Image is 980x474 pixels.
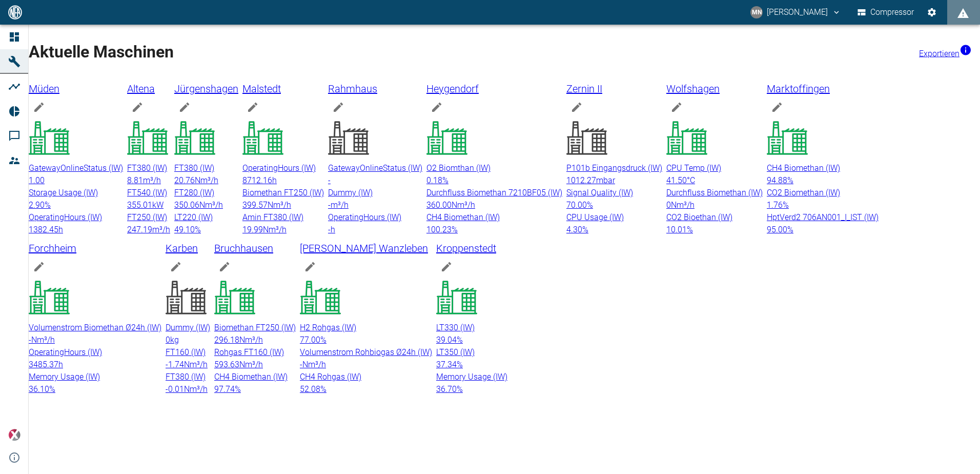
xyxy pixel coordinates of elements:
span: Signal Quality (IW) [566,188,633,197]
span: 8.81 [127,175,143,185]
a: Karbenedit machineDummy (IW)0kgFT160 (IW)-1.74Nm³/hFT380 (IW)-0.01Nm³/h [166,240,210,396]
span: - [300,360,302,369]
span: % [45,200,51,210]
span: 95.00 [767,225,787,234]
svg: Jetzt mit HF Export [959,44,972,56]
span: 77.00 [300,335,320,345]
span: 399.57 [242,200,268,210]
button: Compressor [855,3,916,22]
span: 1382.45 [29,225,58,234]
span: 247.19 [127,225,152,234]
span: h [58,360,63,369]
span: 0.18 [426,175,442,185]
button: edit machine [328,97,349,117]
span: FT250 (IW) [127,212,167,222]
span: Nm³/h [195,175,218,185]
button: edit machine [436,256,457,277]
span: CH4 Biomethan (IW) [767,163,840,173]
span: GatewayOnlineStatus (IW) [29,163,123,173]
span: 97.74 [214,384,235,394]
span: 0 [666,200,671,210]
span: HptVerd2 706AN001_I_IST (IW) [767,212,879,222]
span: kW [152,200,164,210]
span: Nm³/h [184,384,208,394]
span: P101b Eingangsdruck (IW) [566,163,662,173]
span: 49.10 [174,225,195,234]
span: CH4 Biomethan (IW) [426,212,500,222]
span: Nm³/h [239,360,263,369]
img: logo [7,5,23,19]
img: Xplore Logo [8,429,21,441]
span: kg [170,335,179,345]
span: Müden [29,83,59,95]
a: Malstedtedit machineOperatingHours (IW)8712.16hBiomethan FT250 (IW)399.57Nm³/hAmin FT380 (IW)19.9... [242,81,324,236]
span: Rohgas FT160 (IW) [214,347,284,357]
span: 100.23 [426,225,452,234]
span: Bruchhausen [214,242,273,254]
span: Biomethan FT250 (IW) [242,188,324,197]
span: 3485.37 [29,360,58,369]
span: CPU Usage (IW) [566,212,624,222]
span: 350.06 [174,200,199,210]
span: 296.18 [214,335,239,345]
span: Kroppenstedt [436,242,496,254]
span: 39.04 [436,335,457,345]
span: m³/h [152,225,170,234]
span: FT380 (IW) [166,372,206,382]
span: FT380 (IW) [127,163,167,173]
button: edit machine [127,97,148,117]
a: Bruchhausenedit machineBiomethan FT250 (IW)296.18Nm³/hRohgas FT160 (IW)593.63Nm³/hCH4 Biomethan (... [214,240,296,396]
span: -0.01 [166,384,184,394]
span: 10.01 [666,225,687,234]
span: 36.70 [436,384,457,394]
span: % [320,335,326,345]
button: Einstellungen [923,3,941,22]
button: edit machine [214,256,235,277]
span: % [235,384,241,394]
span: % [457,384,463,394]
span: % [587,200,593,210]
span: Zernin II [566,83,602,95]
h1: Aktuelle Maschinen [29,39,980,64]
span: Marktoffingen [767,83,830,95]
button: neumann@arcanum-energy.de [749,3,843,22]
span: OperatingHours (IW) [29,212,102,222]
span: % [787,225,793,234]
span: % [49,384,55,394]
span: Volumenstrom Rohbiogas Ø24h (IW) [300,347,432,357]
a: Jürgenshagenedit machineFT380 (IW)20.76Nm³/hFT280 (IW)350.06Nm³/hLT220 (IW)49.10% [174,81,238,236]
span: H2 Rohgas (IW) [300,323,356,332]
button: edit machine [174,97,195,117]
span: OperatingHours (IW) [328,212,401,222]
span: Nm³/h [199,200,223,210]
span: Durchfluss Biomethan (IW) [666,188,763,197]
span: Biomethan FT250 (IW) [214,323,296,332]
a: Wolfshagenedit machineCPU Temp (IW)41.50°CDurchfluss Biomethan (IW)0Nm³/hCO2 Bioethan (IW)10.01% [666,81,763,236]
span: LT220 (IW) [174,212,213,222]
span: 36.10 [29,384,49,394]
span: Volumenstrom Biomethan Ø24h (IW) [29,323,161,332]
span: FT380 (IW) [174,163,214,173]
button: edit machine [29,256,49,277]
span: 94.88 [767,175,787,185]
span: OperatingHours (IW) [242,163,316,173]
span: - [29,335,31,345]
span: FT160 (IW) [166,347,206,357]
span: m³/h [143,175,161,185]
button: edit machine [666,97,687,117]
span: % [452,225,458,234]
span: Malstedt [242,83,281,95]
span: Dummy (IW) [328,188,373,197]
a: Exportieren [919,49,972,58]
span: % [787,175,793,185]
span: Nm³/h [263,225,287,234]
span: 4.30 [566,225,582,234]
a: Marktoffingenedit machineCH4 Biomethan (IW)94.88%CO2 Biomethan (IW)1.76%HptVerd2 706AN001_I_IST (... [767,81,879,236]
span: Storage Usage (IW) [29,188,98,197]
a: Müdenedit machineGatewayOnlineStatus (IW)1.00Storage Usage (IW)2.90%OperatingHours (IW)1382.45h [29,81,123,236]
a: Heygendorfedit machineO2 Biomthan (IW)0.18%Durchfluss Biomethan 7210BF05 (IW)360.00Nm³/hCH4 Biome... [426,81,562,236]
span: Nm³/h [239,335,263,345]
span: % [320,384,326,394]
a: Forchheimedit machineVolumenstrom Biomethan Ø24h (IW)-Nm³/hOperatingHours (IW)3485.37hMemory Usag... [29,240,161,396]
span: CPU Temp (IW) [666,163,721,173]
